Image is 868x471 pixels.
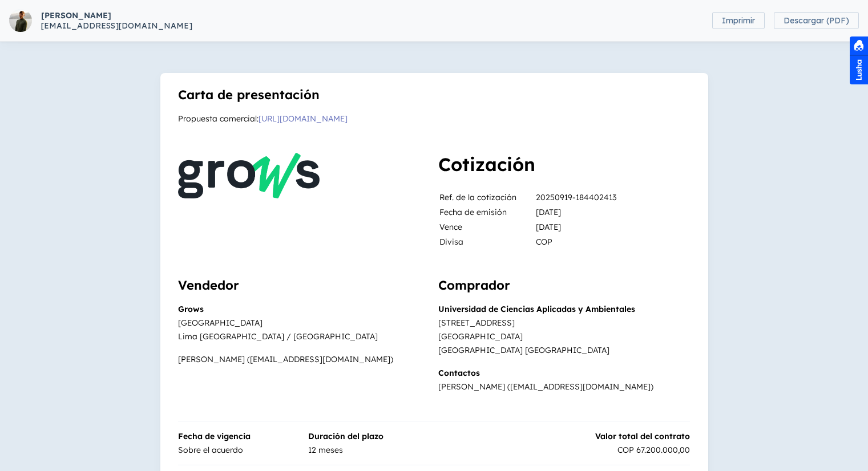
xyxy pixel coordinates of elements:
[178,443,299,457] div: Sobre el acuerdo
[178,302,429,316] h3: Grows
[439,205,535,219] td: Fecha de emisión
[569,429,690,443] h3: Valor total del contrato
[41,10,111,21] b: [PERSON_NAME]
[438,343,689,357] div: [GEOGRAPHIC_DATA] [GEOGRAPHIC_DATA]
[536,235,616,249] td: COP
[712,12,765,29] button: Imprimir
[438,330,689,343] div: [GEOGRAPHIC_DATA]
[438,368,480,378] span: Contactos
[439,220,535,234] td: Vence
[178,330,429,343] div: Lima [GEOGRAPHIC_DATA] / [GEOGRAPHIC_DATA]
[438,153,535,176] span: Cotización
[439,235,535,249] td: Divisa
[178,277,239,293] span: Vendedor
[438,277,510,293] span: Comprador
[178,429,299,443] h3: Fecha de vigencia
[178,87,320,103] span: Carta de presentación
[178,112,689,125] div: Propuesta comercial:
[617,445,690,455] span: COP 67.200.000,00
[178,352,429,366] div: [PERSON_NAME] ([EMAIL_ADDRESS][DOMAIN_NAME])
[308,429,429,443] h3: Duración del plazo
[438,302,689,316] h3: Universidad de Ciencias Aplicadas y Ambientales
[774,12,859,29] button: Descargar (PDF)
[308,445,343,455] span: 12 meses
[178,316,429,330] div: [GEOGRAPHIC_DATA]
[9,9,32,32] img: Garofi Espinoza
[438,380,689,393] div: [PERSON_NAME] ([EMAIL_ADDRESS][DOMAIN_NAME])
[439,190,535,204] td: Ref. de la cotización
[259,113,348,124] a: [URL][DOMAIN_NAME]
[536,205,616,219] td: [DATE]
[438,316,689,330] div: [STREET_ADDRESS]
[178,153,320,198] img: Grows
[536,222,561,232] span: [DATE]
[536,190,616,204] td: 20250919-184402413
[41,21,192,31] span: [EMAIL_ADDRESS][DOMAIN_NAME]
